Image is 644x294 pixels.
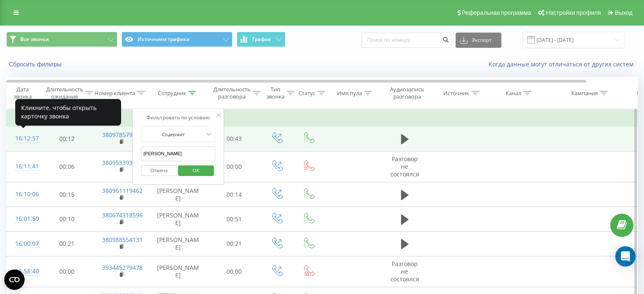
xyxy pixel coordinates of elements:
[299,90,315,97] div: Статус
[122,32,232,47] button: Источники трафика
[208,126,261,151] td: 00:43
[178,165,214,176] button: OK
[141,165,177,176] button: Отмена
[208,256,261,287] td: 00:00
[15,211,32,227] div: 16:01:50
[15,236,32,252] div: 16:00:07
[252,36,271,42] span: График
[443,90,469,97] div: Источник
[208,207,261,231] td: 00:51
[15,158,32,175] div: 16:11:41
[456,33,501,48] button: Экспорт
[489,60,638,68] a: Когда данные могут отличаться от других систем
[390,260,419,283] span: Разговор не состоялся
[102,131,143,139] a: 380978579533
[102,264,143,272] a: 393445279478
[208,182,261,207] td: 00:14
[102,159,143,167] a: 380953393838
[208,151,261,182] td: 00:00
[149,231,208,256] td: [PERSON_NAME]
[362,33,451,48] input: Поиск по номеру
[208,231,261,256] td: 00:21
[41,126,94,151] td: 00:12
[15,99,121,126] div: Кликните, чтобы открыть карточку звонка
[4,269,25,290] button: Open CMP widget
[337,90,362,97] div: Имя пула
[41,207,94,231] td: 00:10
[571,90,598,97] div: Кампания
[387,86,428,100] div: Аудиозапись разговора
[546,9,601,16] span: Настройки профиля
[141,113,216,122] div: Фильтровать по условию
[141,146,216,161] input: Введите значение
[15,186,32,203] div: 16:10:06
[46,86,83,100] div: Длительность ожидания
[615,9,633,16] span: Выход
[41,182,94,207] td: 00:15
[15,263,32,280] div: 15:58:40
[149,207,208,231] td: [PERSON_NAME]
[15,130,32,147] div: 16:12:57
[20,36,49,43] span: Все звонки
[149,256,208,287] td: [PERSON_NAME]
[149,182,208,207] td: [PERSON_NAME]
[390,155,419,178] span: Разговор не состоялся
[6,32,117,47] button: Все звонки
[41,231,94,256] td: 00:21
[7,86,38,100] div: Дата звонка
[102,236,143,244] a: 380988554131
[213,86,251,100] div: Длительность разговора
[462,9,531,16] span: Реферальная программа
[102,211,143,219] a: 380674318596
[615,246,636,267] div: Open Intercom Messenger
[184,164,208,177] span: OK
[102,187,143,195] a: 380961119462
[41,151,94,182] td: 00:06
[158,90,186,97] div: Сотрудник
[266,86,285,100] div: Тип звонка
[237,32,285,47] button: График
[41,256,94,287] td: 00:00
[506,90,521,97] div: Канал
[94,90,135,97] div: Номер клиента
[6,60,66,68] button: Сбросить фильтры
